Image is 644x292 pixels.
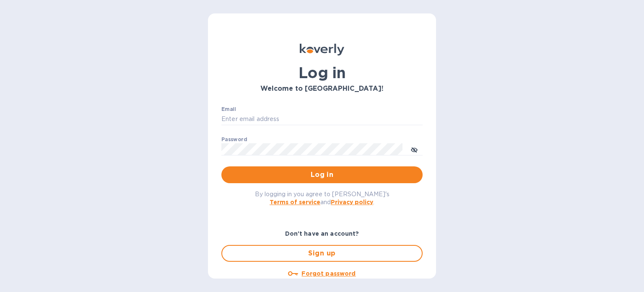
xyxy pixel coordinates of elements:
[270,199,320,205] a: Terms of service
[221,166,423,183] button: Log in
[406,141,423,158] button: toggle password visibility
[221,113,423,126] input: Enter email address
[221,64,423,82] h1: Log in
[229,248,415,258] span: Sign up
[255,191,390,205] span: By logging in you agree to [PERSON_NAME]'s and .
[228,170,416,180] span: Log in
[221,107,236,112] label: Email
[300,44,344,55] img: Koverly
[221,85,423,93] h3: Welcome to [GEOGRAPHIC_DATA]!
[221,245,423,262] button: Sign up
[331,199,373,205] a: Privacy policy
[285,230,359,237] b: Don't have an account?
[301,270,356,277] u: Forgot password
[221,137,247,142] label: Password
